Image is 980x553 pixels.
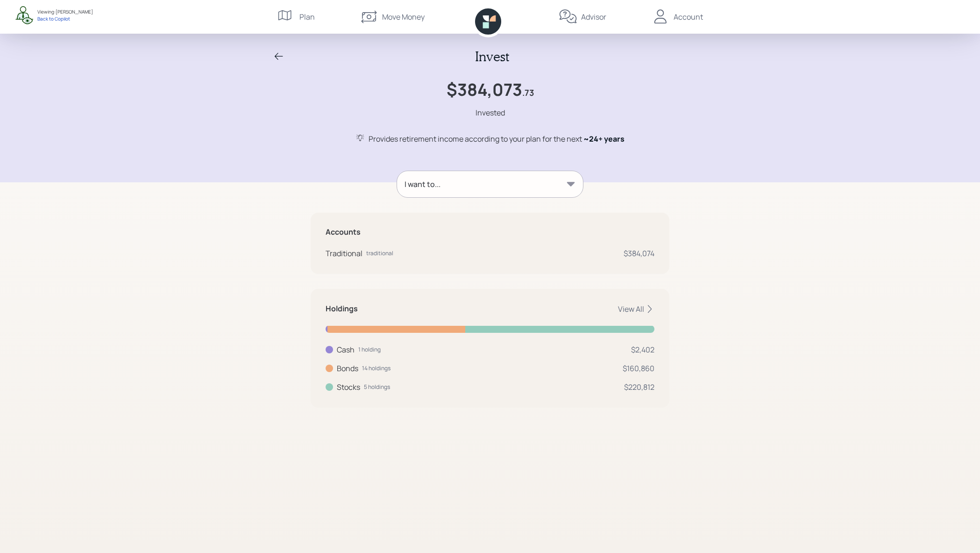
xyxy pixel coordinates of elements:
div: Plan [299,11,315,22]
div: $160,860 [623,363,654,374]
h5: Accounts [326,228,654,237]
div: Back to Copilot [37,15,93,22]
div: Account [674,11,703,22]
div: Advisor [581,11,606,22]
div: 5 holdings [364,383,390,391]
div: Traditional [326,248,362,259]
div: Stocks [337,381,360,393]
div: Cash [337,344,355,355]
div: View All [618,304,654,314]
div: Provides retirement income according to your plan for the next [369,133,625,144]
div: I want to... [405,179,440,190]
h2: Invest [475,49,509,65]
h4: .73 [522,88,534,98]
div: Move Money [382,11,425,22]
div: Bonds [337,363,358,374]
div: traditional [366,249,393,258]
div: $220,812 [624,381,654,393]
div: $2,402 [631,344,654,355]
div: 14 holdings [362,364,391,373]
span: ~ 24+ years [583,134,625,144]
div: Viewing: [PERSON_NAME] [37,8,93,15]
div: Invested [476,107,505,118]
h1: $384,073 [447,79,522,100]
div: 1 holding [358,345,381,354]
div: $384,074 [624,248,654,259]
h5: Holdings [326,304,358,313]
